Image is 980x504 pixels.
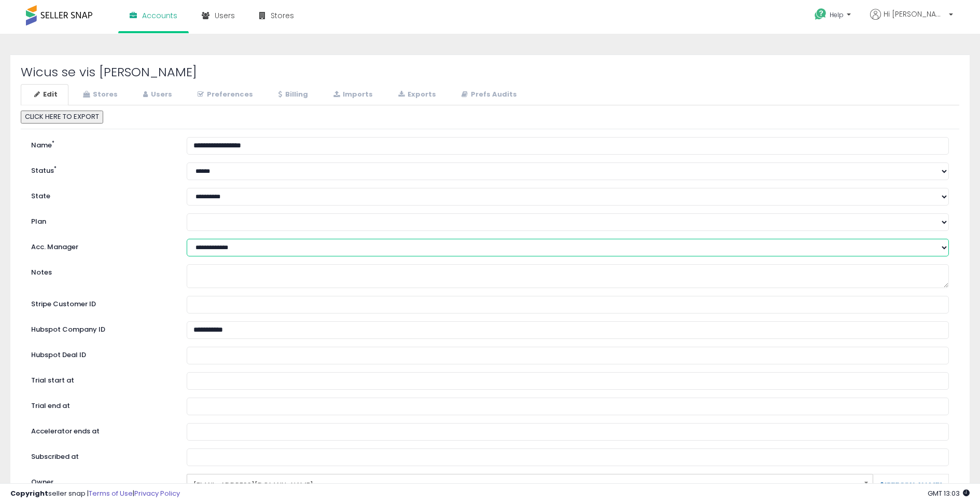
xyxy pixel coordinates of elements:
a: Hi [PERSON_NAME] [870,9,953,32]
i: Get Help [814,8,827,21]
label: Subscribed at [23,448,179,462]
label: Trial start at [23,372,179,386]
a: Billing [265,84,319,105]
label: Hubspot Deal ID [23,347,179,360]
label: Acc. Manager [23,239,179,252]
div: seller snap | | [10,489,180,499]
label: Accelerator ends at [23,423,179,437]
a: Preferences [184,84,264,105]
a: Stores [69,84,129,105]
span: 2025-09-10 13:03 GMT [928,488,970,498]
span: Help [830,10,844,19]
span: [EMAIL_ADDRESS][DOMAIN_NAME] [193,476,853,494]
span: Users [215,10,235,21]
label: Notes [23,264,179,278]
span: Stores [271,10,294,21]
a: [PERSON_NAME] [879,482,942,489]
label: Owner [31,478,53,487]
a: Exports [385,84,447,105]
label: Stripe Customer ID [23,296,179,309]
label: Plan [23,213,179,227]
a: Edit [21,84,68,105]
a: Imports [320,84,384,105]
span: Accounts [142,10,177,21]
a: Users [130,84,183,105]
label: Hubspot Company ID [23,321,179,335]
a: Prefs Audits [448,84,528,105]
a: Privacy Policy [134,488,180,498]
a: Terms of Use [89,488,133,498]
h2: Wicus se vis [PERSON_NAME] [21,65,959,79]
label: Status [23,162,179,176]
label: State [23,188,179,201]
label: Trial end at [23,398,179,411]
span: Hi [PERSON_NAME] [884,9,946,19]
strong: Copyright [10,488,48,498]
label: Name [23,137,179,151]
button: CLICK HERE TO EXPORT [21,111,103,124]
